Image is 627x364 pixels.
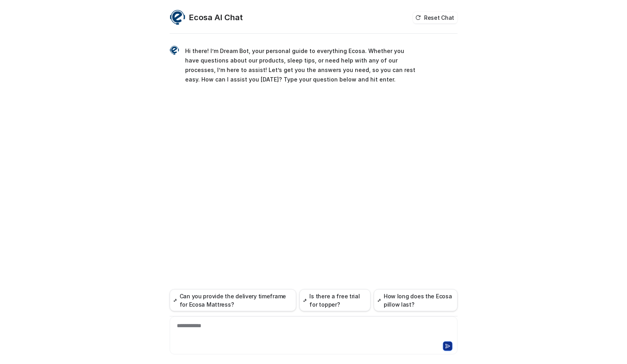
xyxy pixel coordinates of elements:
[413,12,457,23] button: Reset Chat
[374,289,458,311] button: How long does the Ecosa pillow last?
[186,46,417,84] p: Hi there! I’m Dream Bot, your personal guide to everything Ecosa. Whether you have questions abou...
[170,45,179,55] img: Widget
[170,9,186,25] img: Widget
[299,289,370,311] button: Is there a free trial for topper?
[170,289,297,311] button: Can you provide the delivery timeframe for Ecosa Mattress?
[189,12,243,23] h2: Ecosa AI Chat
